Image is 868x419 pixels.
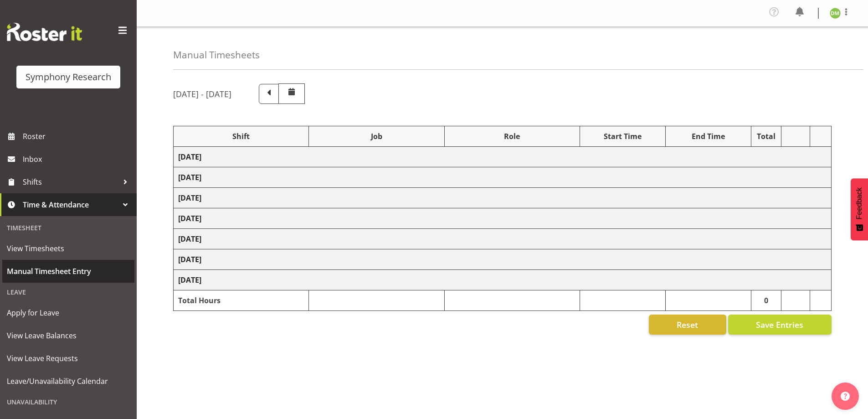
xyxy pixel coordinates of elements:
td: Total Hours [174,290,309,311]
span: Roster [23,129,132,143]
td: [DATE] [174,188,832,208]
div: Leave [2,283,134,301]
a: Leave/Unavailability Calendar [2,370,134,393]
td: [DATE] [174,147,832,167]
span: Manual Timesheet Entry [7,264,130,278]
td: [DATE] [174,249,832,270]
img: denise-meager11424.jpg [830,8,841,19]
div: Symphony Research [26,70,111,84]
div: Start Time [585,131,661,142]
button: Reset [649,315,726,335]
div: Shift [178,131,304,142]
td: [DATE] [174,229,832,249]
a: View Leave Requests [2,347,134,370]
button: Save Entries [728,315,832,335]
h4: Manual Timesheets [173,50,260,60]
div: Timesheet [2,218,134,237]
div: Role [449,131,575,142]
span: Reset [677,319,698,331]
button: Feedback - Show survey [851,178,868,240]
a: View Timesheets [2,237,134,260]
a: View Leave Balances [2,324,134,347]
div: Unavailability [2,393,134,411]
h5: [DATE] - [DATE] [173,89,231,99]
span: View Timesheets [7,242,130,255]
img: help-xxl-2.png [841,392,850,401]
span: Shifts [23,175,118,189]
div: End Time [670,131,746,142]
a: Apply for Leave [2,301,134,324]
span: View Leave Requests [7,352,130,365]
span: Save Entries [756,319,803,331]
img: Rosterit website logo [7,23,82,41]
span: Leave/Unavailability Calendar [7,374,130,388]
a: Manual Timesheet Entry [2,260,134,283]
td: 0 [751,290,781,311]
span: Feedback [855,187,863,219]
div: Job [313,131,439,142]
div: Total [756,131,777,142]
span: Time & Attendance [23,198,118,212]
span: Apply for Leave [7,306,130,320]
span: Inbox [23,152,132,166]
td: [DATE] [174,167,832,188]
span: View Leave Balances [7,329,130,342]
td: [DATE] [174,270,832,290]
td: [DATE] [174,208,832,229]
